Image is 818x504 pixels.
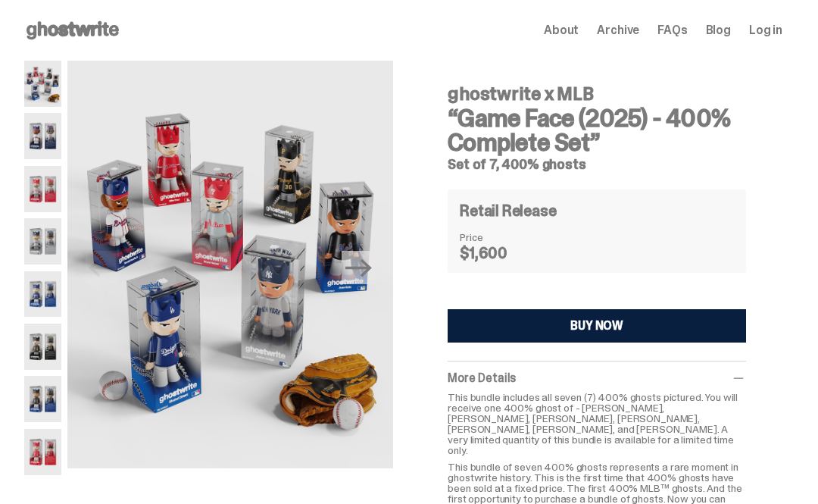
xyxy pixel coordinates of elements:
[544,24,579,36] a: About
[67,61,394,468] img: 01-ghostwrite-mlb-game-face-complete-set.png
[24,166,61,212] img: 03-ghostwrite-mlb-game-face-complete-set-bryce-harper.png
[24,324,61,370] img: 06-ghostwrite-mlb-game-face-complete-set-paul-skenes.png
[24,61,61,107] img: 01-ghostwrite-mlb-game-face-complete-set.png
[24,218,61,265] img: 04-ghostwrite-mlb-game-face-complete-set-aaron-judge.png
[448,309,746,343] button: BUY NOW
[597,24,639,36] a: Archive
[448,392,746,455] p: This bundle includes all seven (7) 400% ghosts pictured. You will receive one 400% ghost of - [PE...
[448,158,746,171] h5: Set of 7, 400% ghosts
[24,113,61,159] img: 02-ghostwrite-mlb-game-face-complete-set-ronald-acuna-jr.png
[24,429,61,475] img: 08-ghostwrite-mlb-game-face-complete-set-mike-trout.png
[657,24,687,36] a: FAQs
[706,24,731,36] a: Blog
[460,203,556,218] h4: Retail Release
[460,232,535,243] dt: Price
[448,85,746,103] h4: ghostwrite x MLB
[448,370,516,386] span: More Details
[24,271,61,318] img: 05-ghostwrite-mlb-game-face-complete-set-shohei-ohtani.png
[570,320,623,332] div: BUY NOW
[448,106,746,155] h3: “Game Face (2025) - 400% Complete Set”
[342,251,375,284] button: Next
[749,24,782,36] a: Log in
[460,246,535,261] dd: $1,600
[24,376,61,422] img: 07-ghostwrite-mlb-game-face-complete-set-juan-soto.png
